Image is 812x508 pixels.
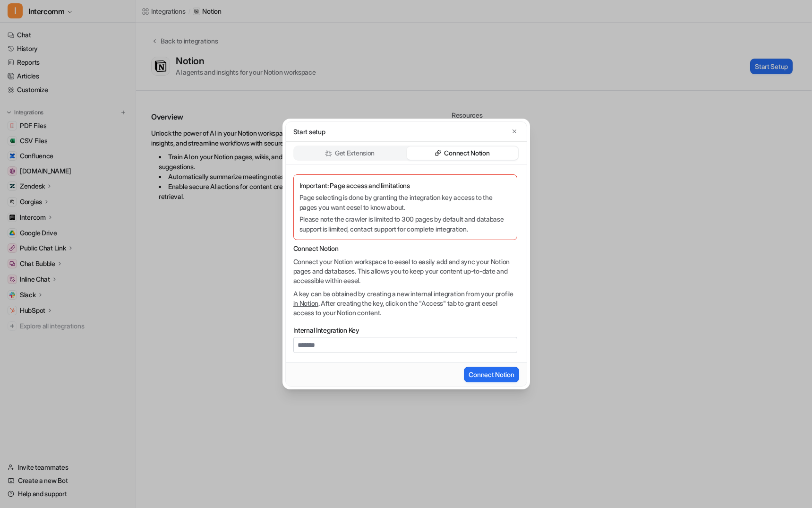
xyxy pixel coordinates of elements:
[299,192,511,212] p: Page selecting is done by granting the integration key access to the pages you want eesel to know...
[293,257,517,285] p: Connect your Notion workspace to eesel to easily add and sync your Notion pages and databases. Th...
[293,244,517,253] p: Connect Notion
[293,325,517,335] label: Internal Integration Key
[335,148,375,158] p: Get Extension
[444,148,489,158] p: Connect Notion
[464,367,519,382] button: Connect Notion
[293,289,517,318] p: A key can be obtained by creating a new internal integration from . After creating the key, click...
[293,127,325,137] p: Start setup
[299,181,511,190] p: Important: Page access and limitations
[299,214,511,234] p: Please note the crawler is limited to 300 pages by default and database support is limited, conta...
